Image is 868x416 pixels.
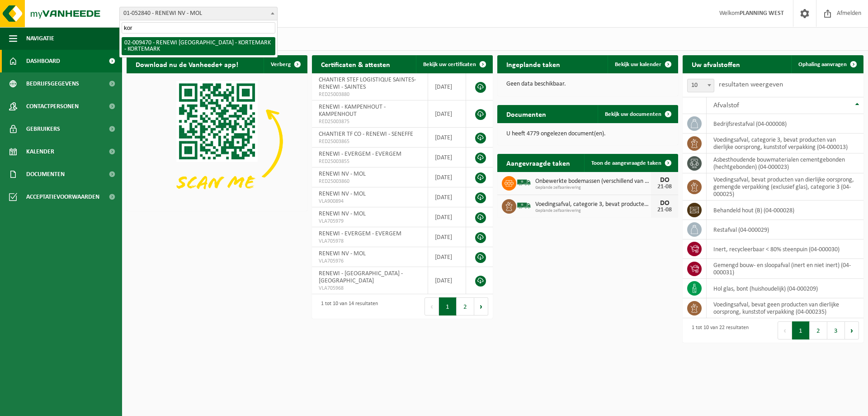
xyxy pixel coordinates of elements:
[778,321,792,339] button: Previous
[516,175,532,190] img: BL-SO-LV
[319,210,366,217] span: RENEWI NV - MOL
[428,207,466,227] td: [DATE]
[707,298,863,318] td: voedingsafval, bevat geen producten van dierlijke oorsprong, kunststof verpakking (04-000235)
[26,50,60,72] span: Dashboard
[428,148,466,167] td: [DATE]
[319,198,421,205] span: VLA900894
[810,321,827,339] button: 2
[319,238,421,245] span: VLA705978
[707,201,863,220] td: behandeld hout (B) (04-000028)
[707,173,863,201] td: voedingsafval, bevat producten van dierlijke oorsprong, gemengde verpakking (exclusief glas), cat...
[707,279,863,298] td: hol glas, bont (huishoudelijk) (04-000209)
[707,239,863,259] td: inert, recycleerbaar < 80% steenpuin (04-000030)
[319,250,366,257] span: RENEWI NV - MOL
[506,131,669,137] p: U heeft 4779 ongelezen document(en).
[26,140,54,163] span: Kalender
[423,62,476,67] span: Bekijk uw certificaten
[428,227,466,247] td: [DATE]
[319,77,416,91] span: CHANTIER STEF LOGISTIQUE SAINTES- RENEWI - SAINTES
[687,79,714,92] span: 10
[264,55,307,73] button: Verberg
[319,258,421,265] span: VLA705976
[535,201,651,208] span: Voedingsafval, categorie 3, bevat producten van dierlijke oorsprong, kunststof v...
[740,10,784,17] strong: PLANNING WEST
[457,297,474,316] button: 2
[319,178,421,185] span: RED25003860
[428,73,466,100] td: [DATE]
[26,163,65,186] span: Documenten
[608,55,677,73] a: Bekijk uw kalender
[497,105,555,123] h2: Documenten
[319,131,413,138] span: CHANTIER TF CO - RENEWI - SENEFFE
[439,297,457,316] button: 1
[26,95,79,118] span: Contactpersonen
[425,297,439,316] button: Previous
[428,247,466,267] td: [DATE]
[615,62,661,67] span: Bekijk uw kalender
[845,321,859,339] button: Next
[474,297,488,316] button: Next
[319,270,403,284] span: RENEWI - [GEOGRAPHIC_DATA] - [GEOGRAPHIC_DATA]
[497,55,569,73] h2: Ingeplande taken
[120,7,277,20] span: 01-052840 - RENEWI NV - MOL
[719,81,783,88] label: resultaten weergeven
[516,198,532,213] img: BL-SO-LV
[535,178,651,185] span: Onbewerkte bodemassen (verschillend van huisvuilverbrandingsinstallatie, non bis...
[535,208,651,214] span: Geplande zelfaanlevering
[688,79,714,92] span: 10
[707,220,863,239] td: restafval (04-000029)
[26,118,60,140] span: Gebruikers
[591,160,661,166] span: Toon de aangevraagde taken
[497,154,579,172] h2: Aangevraagde taken
[428,128,466,148] td: [DATE]
[707,153,863,173] td: asbesthoudende bouwmaterialen cementgebonden (hechtgebonden) (04-000023)
[713,102,739,109] span: Afvalstof
[656,200,674,207] div: DO
[122,37,275,55] li: 02-009470 - RENEWI [GEOGRAPHIC_DATA] - KORTEMARK - KORTEMARK
[271,62,291,67] span: Verberg
[428,100,466,128] td: [DATE]
[605,111,661,117] span: Bekijk uw documenten
[656,177,674,184] div: DO
[119,7,278,20] span: 01-052840 - RENEWI NV - MOL
[707,114,863,134] td: bedrijfsrestafval (04-000008)
[319,118,421,125] span: RED25003875
[319,158,421,165] span: RED25003855
[319,285,421,292] span: VLA705968
[584,154,677,172] a: Toon de aangevraagde taken
[416,55,492,73] a: Bekijk uw certificaten
[598,105,677,123] a: Bekijk uw documenten
[319,230,401,237] span: RENEWI - EVERGEM - EVERGEM
[798,62,847,67] span: Ophaling aanvragen
[26,27,54,50] span: Navigatie
[319,191,366,197] span: RENEWI NV - MOL
[127,55,247,73] h2: Download nu de Vanheede+ app!
[792,321,810,339] button: 1
[428,167,466,187] td: [DATE]
[827,321,845,339] button: 3
[428,267,466,294] td: [DATE]
[319,171,366,177] span: RENEWI NV - MOL
[319,218,421,225] span: VLA705979
[656,184,674,190] div: 21-08
[428,187,466,207] td: [DATE]
[26,186,99,208] span: Acceptatievoorwaarden
[506,81,669,87] p: Geen data beschikbaar.
[26,72,79,95] span: Bedrijfsgegevens
[319,151,401,158] span: RENEWI - EVERGEM - EVERGEM
[319,91,421,98] span: RED25003880
[707,134,863,153] td: voedingsafval, categorie 3, bevat producten van dierlijke oorsprong, kunststof verpakking (04-000...
[312,55,399,73] h2: Certificaten & attesten
[127,73,307,209] img: Download de VHEPlus App
[535,185,651,191] span: Geplande zelfaanlevering
[683,55,749,73] h2: Uw afvalstoffen
[791,55,863,73] a: Ophaling aanvragen
[316,296,378,316] div: 1 tot 10 van 14 resultaten
[707,259,863,279] td: gemengd bouw- en sloopafval (inert en niet inert) (04-000031)
[319,104,386,118] span: RENEWI - KAMPENHOUT - KAMPENHOUT
[656,207,674,213] div: 21-08
[319,138,421,145] span: RED25003865
[687,320,749,340] div: 1 tot 10 van 22 resultaten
